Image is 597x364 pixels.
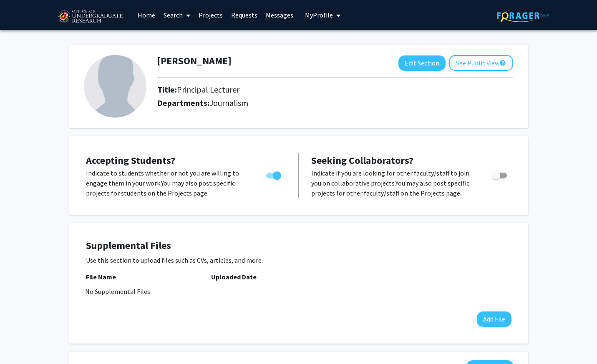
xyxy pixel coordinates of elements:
[86,273,116,281] b: File Name
[157,85,239,95] h2: Title:
[134,0,159,30] a: Home
[55,6,125,27] img: University of Maryland Logo
[194,0,227,30] a: Projects
[398,55,446,71] button: Edit Section
[497,9,549,22] img: ForagerOne Logo
[262,0,297,30] a: Messages
[211,273,257,281] b: Uploaded Date
[489,168,511,181] div: Toggle
[86,154,175,167] span: Accepting Students?
[449,55,513,71] button: See Public View
[86,255,511,265] p: Use this section to upload files such as CVs, articles, and more.
[305,11,333,19] span: My Profile
[151,98,519,108] h2: Departments:
[86,168,250,198] p: Indicate to students whether or not you are willing to engage them in your work. You may also pos...
[157,55,232,67] h1: [PERSON_NAME]
[84,55,146,118] img: Profile Picture
[227,0,262,30] a: Requests
[159,0,194,30] a: Search
[209,98,248,108] span: Journalism
[311,168,476,198] p: Indicate if you are looking for other faculty/staff to join you on collaborative projects. You ma...
[177,84,239,95] span: Principal Lecturer
[263,168,286,181] div: Toggle
[477,311,511,327] button: Add File
[499,58,506,68] mat-icon: help
[6,326,35,358] iframe: Chat
[311,154,413,167] span: Seeking Collaborators?
[85,286,512,296] div: No Supplemental Files
[86,240,511,252] h4: Supplemental Files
